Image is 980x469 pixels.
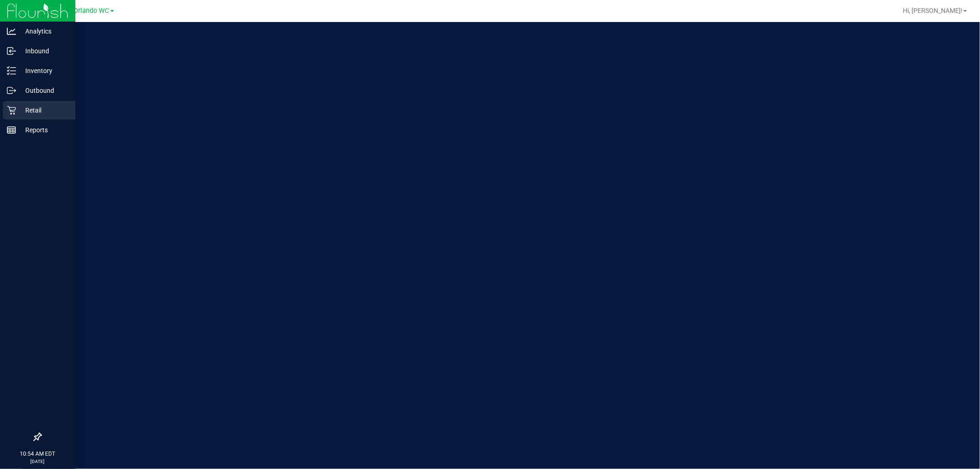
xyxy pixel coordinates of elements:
p: Retail [16,105,71,116]
inline-svg: Inbound [7,46,16,56]
inline-svg: Retail [7,106,16,115]
inline-svg: Inventory [7,66,16,75]
inline-svg: Analytics [7,27,16,36]
p: Reports [16,124,71,136]
span: Hi, [PERSON_NAME]! [903,7,963,14]
p: Inbound [16,45,71,57]
p: Outbound [16,85,71,96]
p: 10:54 AM EDT [4,450,71,458]
p: Analytics [16,26,71,37]
inline-svg: Outbound [7,86,16,95]
span: Orlando WC [74,7,109,15]
p: Inventory [16,65,71,76]
inline-svg: Reports [7,125,16,135]
p: [DATE] [4,458,71,465]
